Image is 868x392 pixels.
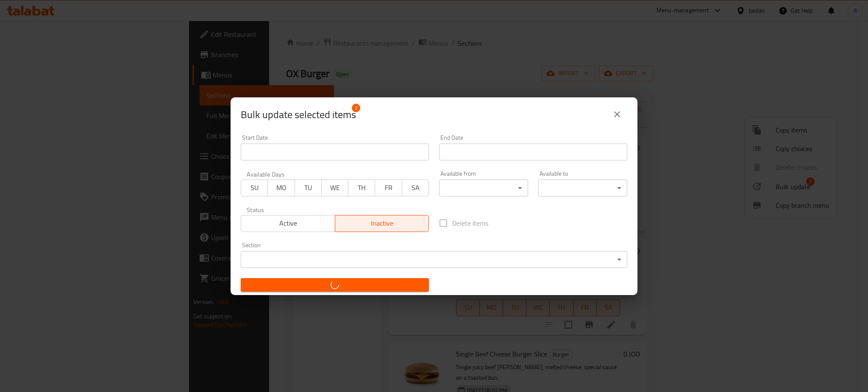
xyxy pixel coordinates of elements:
span: SU [245,182,264,194]
button: MO [267,179,295,196]
span: Inactive [339,217,426,229]
span: FR [378,182,398,194]
button: SU [241,179,268,196]
div: ​ [538,179,627,196]
span: Delete items [452,218,488,228]
span: TU [298,182,318,194]
button: Inactive [335,215,429,232]
button: FR [375,179,402,196]
span: WE [325,182,345,194]
span: 2 [352,104,360,112]
button: Active [241,215,335,232]
div: ​ [241,251,627,268]
button: SA [402,179,429,196]
button: close [607,104,627,124]
button: TH [348,179,375,196]
span: Active [245,217,332,229]
button: TU [295,179,322,196]
div: ​ [439,179,528,196]
span: SA [406,182,426,194]
button: WE [321,179,348,196]
span: Selected items count [241,108,356,121]
span: TH [352,182,372,194]
span: MO [271,182,291,194]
